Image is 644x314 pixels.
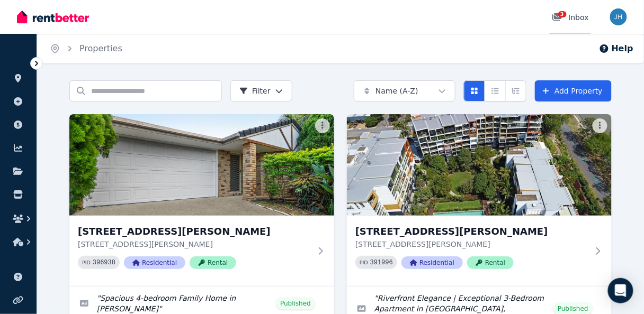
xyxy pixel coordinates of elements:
small: PID [360,260,368,265]
div: View options [464,80,526,101]
img: Serenity Stays Management Pty Ltd [610,8,627,25]
span: Rental [467,256,514,269]
span: Residential [401,256,463,269]
h3: [STREET_ADDRESS][PERSON_NAME] [355,224,588,239]
button: Card view [464,80,485,101]
nav: Breadcrumb [37,34,135,63]
a: Properties [79,43,122,53]
img: 25 Springfield Cres, Parkinson [69,114,334,216]
img: RentBetter [17,9,89,25]
button: Compact list view [485,80,506,101]
a: 25 Springfield Cres, Parkinson[STREET_ADDRESS][PERSON_NAME][STREET_ADDRESS][PERSON_NAME]PID 39693... [69,114,334,286]
a: Add Property [535,80,612,101]
p: [STREET_ADDRESS][PERSON_NAME] [355,239,588,250]
small: PID [82,260,91,265]
div: Open Intercom Messenger [608,278,633,303]
code: 396938 [93,259,115,266]
span: 3 [558,11,567,17]
button: Help [599,42,633,55]
code: 391996 [370,259,393,266]
h3: [STREET_ADDRESS][PERSON_NAME] [78,224,311,239]
span: Rental [190,256,236,269]
button: Filter [230,80,292,101]
div: Inbox [552,12,589,23]
p: [STREET_ADDRESS][PERSON_NAME] [78,239,311,250]
img: 204/10 Pidgeon Cl, West End [347,114,612,216]
span: Filter [239,86,271,96]
button: Name (A-Z) [354,80,455,101]
span: Name (A-Z) [375,86,418,96]
a: 204/10 Pidgeon Cl, West End[STREET_ADDRESS][PERSON_NAME][STREET_ADDRESS][PERSON_NAME]PID 391996Re... [347,114,612,286]
button: More options [593,118,607,133]
button: Expanded list view [505,80,526,101]
button: More options [315,118,330,133]
span: Residential [124,256,185,269]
